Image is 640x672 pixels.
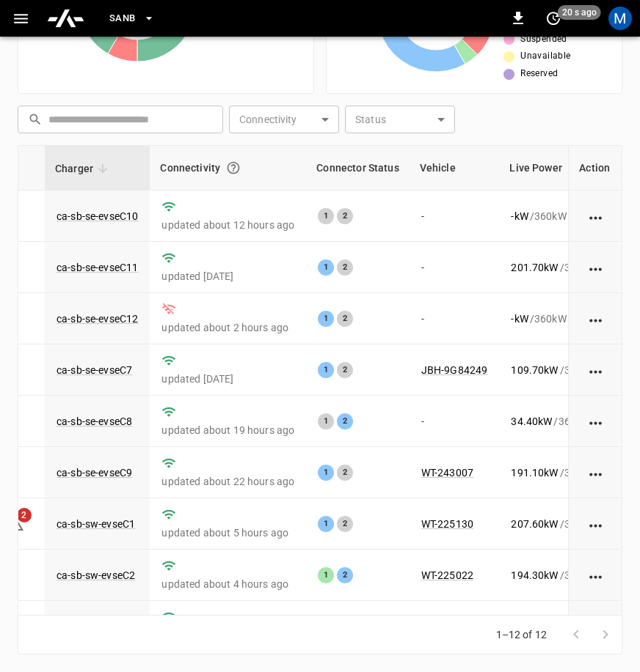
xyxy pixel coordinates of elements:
p: updated about 2 hours ago [161,320,294,335]
span: Unavailable [520,49,570,64]
th: Action [568,146,622,191]
a: WT-225022 [421,569,473,581]
p: - kW [511,209,528,224]
div: / 360 kW [511,414,596,429]
div: 2 [337,413,353,429]
td: - [410,191,500,242]
div: 2 [337,259,353,276]
div: / 360 kW [511,465,596,480]
td: - [410,396,500,447]
div: 1 [318,413,334,429]
div: 1 [318,567,334,583]
div: 2 [337,516,353,532]
div: 1 [318,311,334,327]
p: updated about 5 hours ago [161,525,294,540]
p: updated [DATE] [161,269,294,284]
div: 1 [318,259,334,276]
th: Live Power [499,146,608,191]
p: 34.40 kW [511,414,552,429]
div: action cell options [586,414,605,429]
a: ca-sb-se-evseC11 [57,262,138,273]
p: 207.60 kW [511,517,558,531]
div: / 360 kW [511,517,596,531]
div: Connectivity [160,155,296,181]
button: Connection between the charger and our software. [220,155,247,181]
a: 2 [7,517,24,529]
a: WT-225130 [421,518,473,530]
p: 109.70 kW [511,363,558,377]
p: updated about 4 hours ago [161,577,294,591]
a: ca-sb-sw-evseC1 [57,518,135,530]
td: - [410,293,500,344]
img: ampcontrol.io logo [46,4,85,32]
p: 191.10 kW [511,465,558,480]
div: 2 [337,208,353,224]
div: action cell options [586,517,605,531]
span: 2 [17,508,32,523]
span: Reserved [520,67,558,81]
div: action cell options [586,465,605,480]
div: action cell options [586,260,605,275]
div: action cell options [586,363,605,377]
div: / 360 kW [511,260,596,275]
div: 1 [318,208,334,224]
span: SanB [109,10,136,27]
div: / 360 kW [511,209,596,224]
a: ca-sb-se-evseC10 [57,210,138,222]
th: Vehicle [410,146,500,191]
div: / 360 kW [511,311,596,326]
span: 20 s ago [558,5,601,20]
div: / 360 kW [511,568,596,583]
a: ca-sb-se-evseC9 [57,467,132,479]
p: - kW [511,311,528,326]
a: JBH-9G84249 [421,364,488,376]
div: 2 [337,465,353,481]
a: WT-243007 [421,467,473,479]
span: Charger [55,160,112,177]
div: 1 [318,516,334,532]
p: updated about 22 hours ago [161,474,294,489]
div: action cell options [586,311,605,326]
p: updated about 19 hours ago [161,423,294,437]
a: ca-sb-se-evseC8 [57,416,132,427]
div: 1 [318,362,334,378]
button: set refresh interval [542,7,565,30]
a: ca-sb-se-evseC12 [57,313,138,325]
p: updated [DATE] [161,372,294,386]
div: 2 [337,567,353,583]
p: 194.30 kW [511,568,558,583]
p: 1–12 of 12 [496,627,548,642]
span: Suspended [520,32,567,47]
div: 2 [337,311,353,327]
p: updated about 12 hours ago [161,218,294,232]
td: - [410,242,500,293]
div: 2 [337,362,353,378]
p: 201.70 kW [511,260,558,275]
div: action cell options [586,568,605,583]
div: profile-icon [608,7,632,30]
button: SanB [103,4,161,33]
a: ca-sb-se-evseC7 [57,364,132,376]
div: 1 [318,465,334,481]
a: ca-sb-sw-evseC2 [57,569,135,581]
div: action cell options [586,209,605,224]
div: / 360 kW [511,363,596,377]
th: Connector Status [306,146,409,191]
